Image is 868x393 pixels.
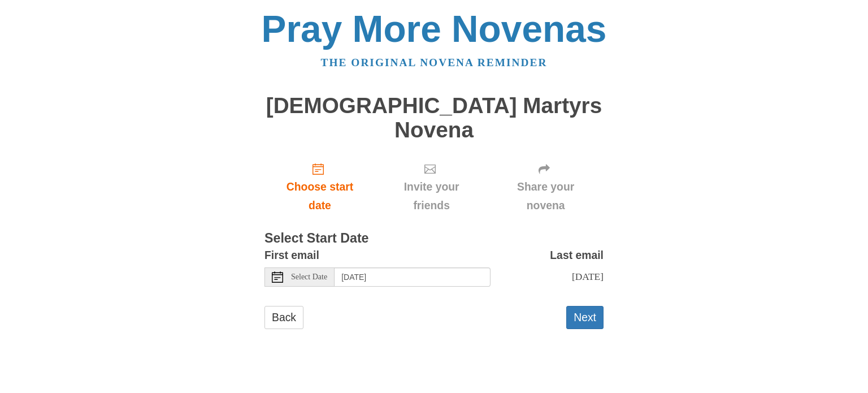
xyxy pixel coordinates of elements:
a: Choose start date [264,153,375,221]
span: Share your novena [499,178,592,215]
a: Pray More Novenas [262,8,607,50]
div: Click "Next" to confirm your start date first. [375,153,488,221]
span: Select Date [291,273,327,281]
label: Last email [550,246,604,265]
span: Choose start date [276,178,364,215]
a: The original novena reminder [321,57,548,68]
span: [DATE] [572,271,604,282]
label: First email [264,246,319,265]
button: Next [566,306,604,329]
h1: [DEMOGRAPHIC_DATA] Martyrs Novena [264,94,604,142]
span: Invite your friends [387,178,476,215]
h3: Select Start Date [264,231,604,246]
a: Back [264,306,303,329]
div: Click "Next" to confirm your start date first. [488,153,604,221]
